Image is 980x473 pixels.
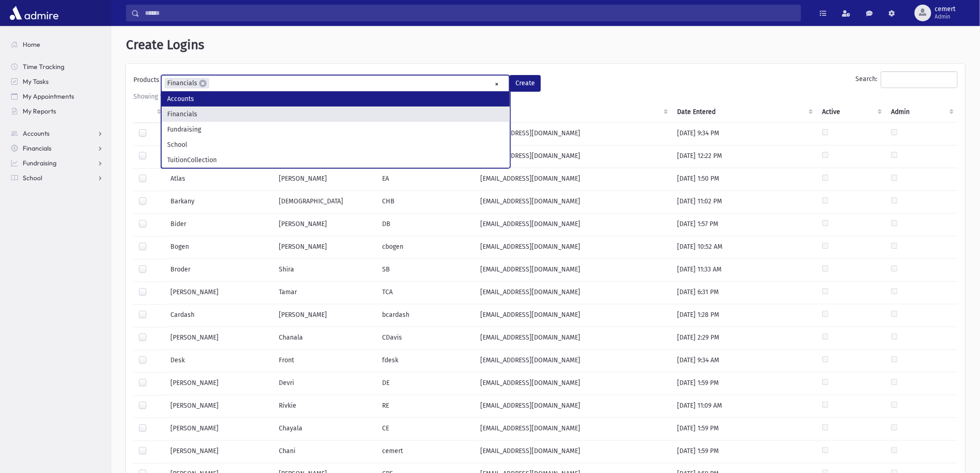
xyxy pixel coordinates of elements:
[475,145,672,168] td: [EMAIL_ADDRESS][DOMAIN_NAME]
[165,191,273,214] td: Barkany
[4,89,111,104] a: My Appointments
[672,418,817,441] td: [DATE] 1:59 PM
[672,350,817,372] td: [DATE] 9:34 AM
[672,101,817,123] th: Date Entered : activate to sort column ascending
[274,327,377,350] td: Chanala
[23,40,40,49] span: Home
[475,191,672,214] td: [EMAIL_ADDRESS][DOMAIN_NAME]
[475,101,672,123] th: EMail : activate to sort column ascending
[23,144,51,152] span: Financials
[672,372,817,395] td: [DATE] 1:59 PM
[165,441,273,463] td: [PERSON_NAME]
[475,236,672,259] td: [EMAIL_ADDRESS][DOMAIN_NAME]
[162,137,510,152] li: School
[672,327,817,350] td: [DATE] 2:29 PM
[377,168,475,191] td: EA
[23,159,57,167] span: Fundraising
[377,395,475,418] td: RE
[856,71,958,88] label: Search:
[23,92,74,101] span: My Appointments
[475,350,672,372] td: [EMAIL_ADDRESS][DOMAIN_NAME]
[274,441,377,463] td: Chani
[165,327,273,350] td: [PERSON_NAME]
[7,4,61,22] img: AdmirePro
[165,304,273,327] td: Cardash
[4,37,111,52] a: Home
[377,214,475,236] td: DB
[475,418,672,441] td: [EMAIL_ADDRESS][DOMAIN_NAME]
[162,152,510,168] li: TuitionCollection
[165,418,273,441] td: [PERSON_NAME]
[4,74,111,89] a: My Tasks
[672,214,817,236] td: [DATE] 1:57 PM
[164,78,209,88] li: Financials
[23,174,42,182] span: School
[475,214,672,236] td: [EMAIL_ADDRESS][DOMAIN_NAME]
[4,126,111,141] a: Accounts
[274,259,377,282] td: Shira
[162,107,510,122] li: Financials
[475,441,672,463] td: [EMAIL_ADDRESS][DOMAIN_NAME]
[165,395,273,418] td: [PERSON_NAME]
[475,372,672,395] td: [EMAIL_ADDRESS][DOMAIN_NAME]
[475,304,672,327] td: [EMAIL_ADDRESS][DOMAIN_NAME]
[162,91,510,107] li: Accounts
[672,145,817,168] td: [DATE] 12:22 PM
[672,168,817,191] td: [DATE] 1:50 PM
[377,418,475,441] td: CE
[274,191,377,214] td: [DEMOGRAPHIC_DATA]
[672,236,817,259] td: [DATE] 10:52 AM
[165,236,273,259] td: Bogen
[23,77,49,86] span: My Tasks
[23,107,56,115] span: My Reports
[4,170,111,185] a: School
[274,236,377,259] td: [PERSON_NAME]
[377,259,475,282] td: SB
[886,101,958,123] th: Admin : activate to sort column ascending
[475,259,672,282] td: [EMAIL_ADDRESS][DOMAIN_NAME]
[165,214,273,236] td: Bider
[274,214,377,236] td: [PERSON_NAME]
[935,13,956,20] span: Admin
[881,71,958,88] input: Search:
[274,395,377,418] td: Rivkie
[817,101,886,123] th: Active : activate to sort column ascending
[475,395,672,418] td: [EMAIL_ADDRESS][DOMAIN_NAME]
[165,372,273,395] td: [PERSON_NAME]
[377,327,475,350] td: CDavis
[935,6,956,13] span: cemert
[274,282,377,304] td: Tamar
[165,350,273,372] td: Desk
[509,75,541,92] button: Create
[274,168,377,191] td: [PERSON_NAME]
[672,304,817,327] td: [DATE] 1:28 PM
[4,59,111,74] a: Time Tracking
[377,236,475,259] td: cbogen
[377,441,475,463] td: cemert
[274,304,377,327] td: [PERSON_NAME]
[475,168,672,191] td: [EMAIL_ADDRESS][DOMAIN_NAME]
[4,104,111,119] a: My Reports
[672,122,817,145] td: [DATE] 9:34 PM
[377,304,475,327] td: bcardash
[133,101,165,123] th: : activate to sort column ascending
[377,282,475,304] td: TCA
[377,191,475,214] td: CHB
[23,129,50,138] span: Accounts
[475,122,672,145] td: [EMAIL_ADDRESS][DOMAIN_NAME]
[165,259,273,282] td: Broder
[495,79,499,89] span: Remove all items
[4,156,111,170] a: Fundraising
[672,395,817,418] td: [DATE] 11:09 AM
[672,282,817,304] td: [DATE] 6:31 PM
[475,327,672,350] td: [EMAIL_ADDRESS][DOMAIN_NAME]
[133,75,161,88] label: Products
[377,372,475,395] td: DE
[133,92,958,101] div: Showing 1 to 25 of 75 entries
[126,37,965,53] h1: Create Logins
[162,122,510,137] li: Fundraising
[475,282,672,304] td: [EMAIL_ADDRESS][DOMAIN_NAME]
[274,350,377,372] td: Front
[165,168,273,191] td: Atlas
[139,5,801,21] input: Search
